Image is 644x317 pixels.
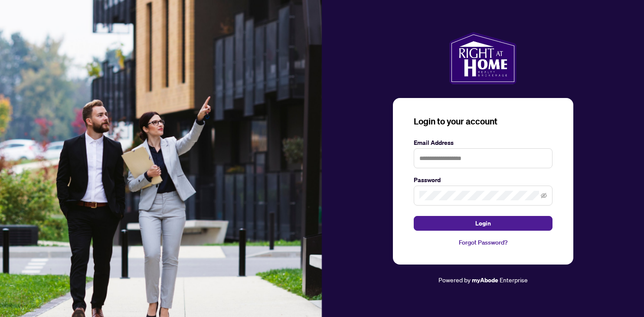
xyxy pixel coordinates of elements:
[472,275,498,285] a: myAbode
[500,276,528,284] span: Enterprise
[414,138,552,147] label: Email Address
[438,276,471,284] span: Powered by
[449,32,517,84] img: ma-logo
[541,193,547,199] span: eye-invisible
[475,216,491,230] span: Login
[414,238,552,247] a: Forgot Password?
[414,175,552,185] label: Password
[414,216,552,231] button: Login
[414,115,552,127] h3: Login to your account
